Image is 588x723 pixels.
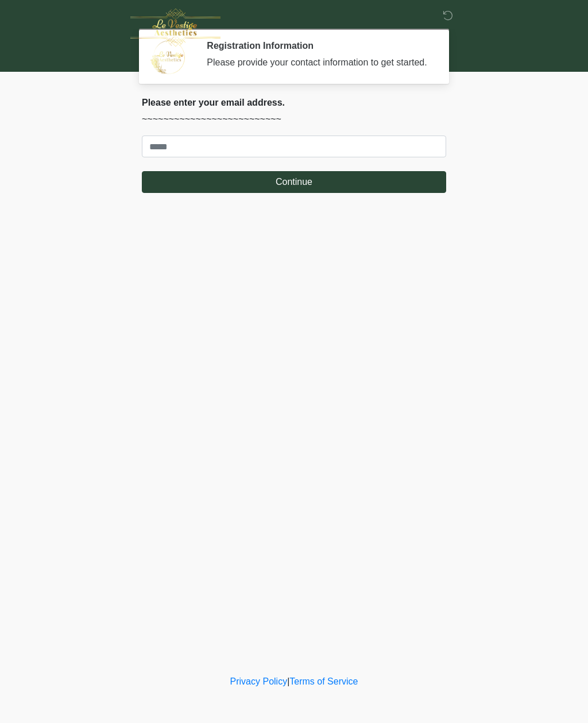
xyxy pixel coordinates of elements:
img: Agent Avatar [150,40,185,75]
h2: Please enter your email address. [142,97,446,108]
img: Le Vestige Aesthetics Logo [130,9,220,47]
button: Continue [142,171,446,193]
div: Please provide your contact information to get started. [207,56,429,69]
a: Terms of Service [289,676,358,686]
a: Privacy Policy [230,676,288,686]
a: | [287,676,289,686]
p: ~~~~~~~~~~~~~~~~~~~~~~~~~~ [142,113,446,126]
